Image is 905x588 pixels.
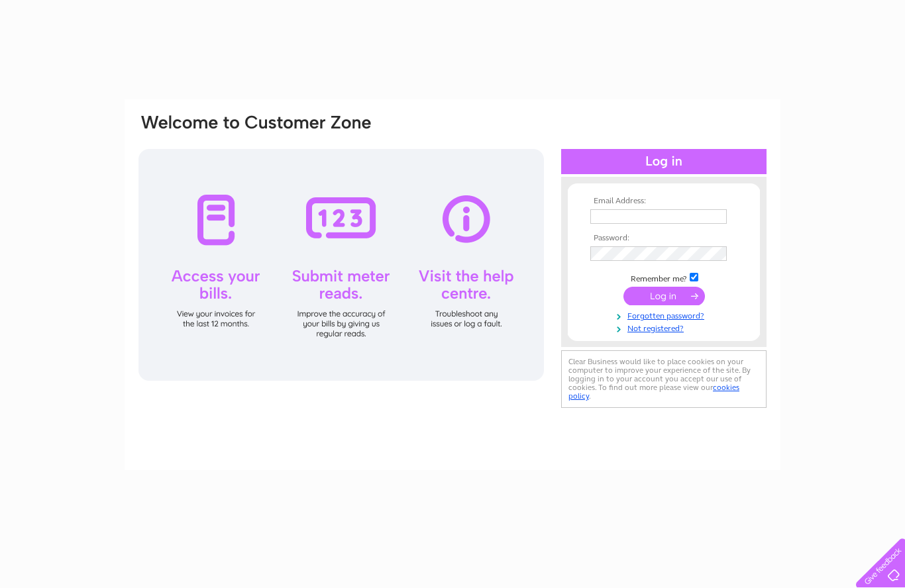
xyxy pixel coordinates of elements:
[587,271,741,284] td: Remember me?
[587,197,741,206] th: Email Address:
[561,350,767,408] div: Clear Business would like to place cookies on your computer to improve your experience of the sit...
[623,287,705,305] input: Submit
[568,383,739,401] a: cookies policy
[590,321,741,334] a: Not registered?
[590,309,741,321] a: Forgotten password?
[587,234,741,243] th: Password:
